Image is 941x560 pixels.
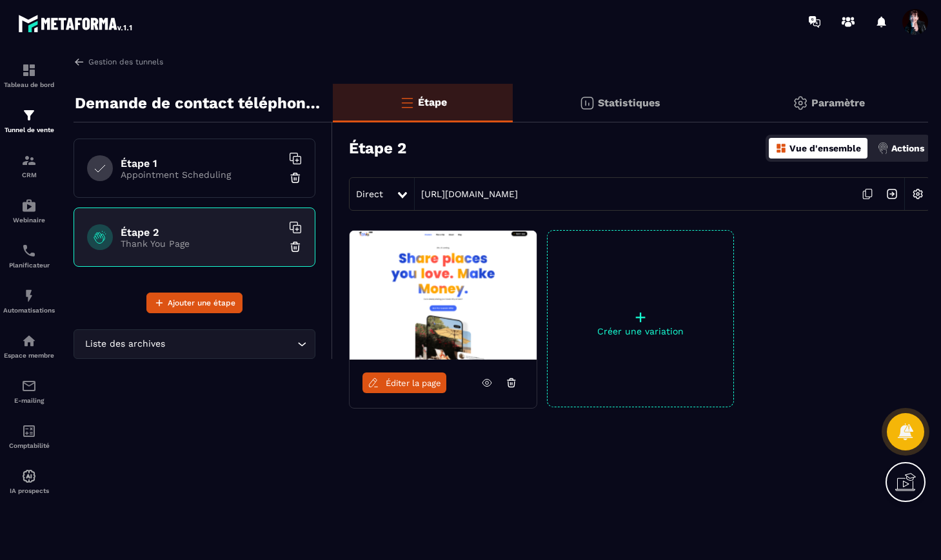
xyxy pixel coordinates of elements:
img: setting-w.858f3a88.svg [906,182,930,206]
img: formation [21,153,37,168]
a: formationformationTableau de bord [3,53,55,98]
img: formation [21,108,37,123]
p: Thank You Page [121,238,282,249]
img: setting-gr.5f69749f.svg [793,95,808,111]
img: arrow [74,56,85,68]
p: Tunnel de vente [3,126,55,133]
img: trash [289,240,302,253]
p: IA prospects [3,487,55,494]
a: automationsautomationsEspace membre [3,323,55,369]
button: Ajouter une étape [146,293,243,313]
p: Étape [418,96,447,108]
h3: Étape 2 [349,139,406,157]
p: Appointment Scheduling [121,169,282,180]
img: accountant [21,423,37,439]
a: formationformationCRM [3,143,55,188]
a: [URL][DOMAIN_NAME] [415,189,518,199]
img: automations [21,288,37,304]
p: Vue d'ensemble [789,143,861,153]
h6: Étape 1 [121,157,282,169]
p: Paramètre [811,97,865,109]
p: Actions [891,143,924,153]
img: automations [21,333,37,349]
p: Créer une variation [548,326,733,336]
img: actions.d6e523a2.png [877,142,889,154]
img: scheduler [21,243,37,258]
img: bars-o.4a397970.svg [399,95,415,110]
p: + [548,308,733,326]
img: automations [21,198,37,213]
p: CRM [3,171,55,179]
span: Éditer la page [386,378,441,388]
p: E-mailing [3,397,55,404]
span: Liste des archives [82,337,168,351]
img: automations [21,468,37,484]
img: formation [21,63,37,78]
input: Search for option [168,337,294,351]
img: arrow-next.bcc2205e.svg [880,182,904,206]
span: Ajouter une étape [168,296,235,309]
img: image [350,231,537,360]
a: schedulerschedulerPlanificateur [3,233,55,278]
a: automationsautomationsAutomatisations [3,278,55,323]
img: logo [18,12,134,35]
a: Éditer la page [362,372,446,393]
img: email [21,378,37,394]
span: Direct [356,189,383,199]
h6: Étape 2 [121,226,282,238]
p: Espace membre [3,352,55,359]
p: Comptabilité [3,442,55,449]
a: automationsautomationsWebinaire [3,188,55,233]
p: Webinaire [3,217,55,224]
a: formationformationTunnel de vente [3,98,55,143]
a: emailemailE-mailing [3,369,55,414]
p: Automatisations [3,307,55,314]
p: Planificateur [3,262,55,269]
a: accountantaccountantComptabilité [3,414,55,459]
p: Demande de contact téléphonique [75,90,323,116]
a: Gestion des tunnels [74,56,163,68]
div: Search for option [74,329,315,359]
img: stats.20deebd0.svg [579,95,595,111]
p: Tableau de bord [3,81,55,88]
img: trash [289,171,302,184]
img: dashboard-orange.40269519.svg [775,142,787,154]
p: Statistiques [598,97,660,109]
